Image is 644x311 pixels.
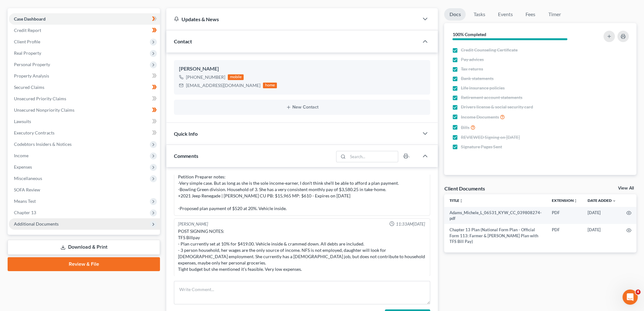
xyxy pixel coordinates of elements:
span: Credit Report [14,28,41,33]
div: [PERSON_NAME] [179,65,425,73]
td: Adams_Michele_L_06531_KYW_CC_039808274-pdf [444,207,547,224]
a: Tasks [468,8,490,21]
span: Contact [174,38,192,44]
td: PDF [547,224,583,247]
div: mobile [228,74,244,80]
div: home [263,83,277,88]
td: PDF [547,207,583,224]
a: Review & File [8,257,160,271]
span: Retirement account statements [461,94,522,101]
a: SOFA Review [9,184,160,196]
span: Credit Counseling Certificate [461,47,517,53]
strong: 100% Completed [452,32,486,37]
span: 4 [635,289,641,295]
a: Credit Report [9,25,160,36]
a: Date Added expand_more [588,198,616,203]
span: 11:33AM[DATE] [396,221,425,227]
span: Unsecured Nonpriority Claims [14,107,74,113]
a: Lawsuits [9,116,160,127]
span: Chapter 13 [14,210,36,215]
span: Bank statements [461,75,493,82]
a: Extensionunfold_more [552,198,577,203]
a: Executory Contracts [9,127,160,139]
a: Events [493,8,518,21]
span: SOFA Review [14,187,40,192]
a: Unsecured Priority Claims [9,93,160,104]
a: Unsecured Nonpriority Claims [9,104,160,116]
span: Signature Pages Sent [461,144,502,150]
a: View All [618,186,634,190]
div: [PHONE_NUMBER] [186,74,225,80]
a: Timer [543,8,566,21]
div: Updates & News [174,16,411,22]
a: Property Analysis [9,70,160,82]
span: Client Profile [14,39,40,44]
div: POST SIGNING NOTES: TFS Billpay - Plan currently set at 10% for $419.00. Vehicle inside & crammed... [178,228,426,272]
span: Codebtors Insiders & Notices [14,141,72,147]
td: Chapter 13 Plan (National Form Plan - Official Form 113: Farmer & [PERSON_NAME] Plan with TFS Bil... [444,224,547,247]
span: Bills [461,124,469,131]
span: Means Test [14,198,36,204]
span: Additional Documents [14,221,59,227]
input: Search... [348,151,398,162]
td: [DATE] [583,207,621,224]
div: [EMAIL_ADDRESS][DOMAIN_NAME] [186,82,260,89]
div: Petition Preparer notes: -Very simple case. But as long as she is the sole income-earner, I don't... [178,174,426,212]
div: Client Documents [444,185,485,192]
span: Tax returns [461,66,483,72]
span: Executory Contracts [14,130,54,135]
span: Income [14,153,29,158]
i: unfold_more [574,199,577,203]
a: Fees [520,8,540,21]
span: Pay advices [461,56,483,63]
a: Secured Claims [9,82,160,93]
span: Lawsuits [14,119,31,124]
iframe: Intercom live chat [622,289,638,305]
span: Drivers license & social security card [461,104,533,110]
span: Quick Info [174,131,198,137]
span: Expenses [14,164,32,170]
span: Case Dashboard [14,16,46,22]
span: Comments [174,153,198,159]
span: REVIEWED Signing on [DATE] [461,134,520,140]
span: Income Documents [461,114,499,120]
span: Personal Property [14,62,50,67]
span: Miscellaneous [14,176,42,181]
td: [DATE] [583,224,621,247]
button: New Contact [179,105,425,110]
a: Titleunfold_more [449,198,463,203]
a: Case Dashboard [9,13,160,25]
span: Unsecured Priority Claims [14,96,66,101]
a: Download & Print [8,240,160,255]
span: Real Property [14,50,41,56]
i: expand_more [612,199,616,203]
span: Property Analysis [14,73,49,78]
div: [PERSON_NAME] [178,221,208,227]
i: unfold_more [459,199,463,203]
span: Secured Claims [14,84,44,90]
a: Docs [444,8,466,21]
span: Life insurance policies [461,85,504,91]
